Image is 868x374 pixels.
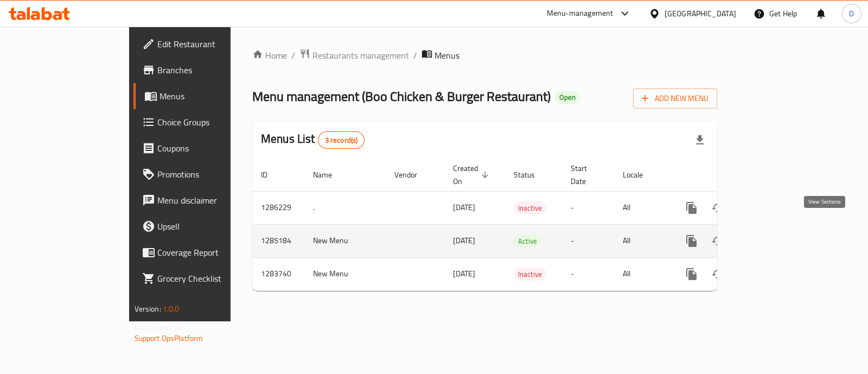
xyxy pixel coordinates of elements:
[157,194,265,207] span: Menu disclaimer
[514,268,546,281] span: Inactive
[312,49,409,62] span: Restaurants management
[157,37,265,50] span: Edit Restaurant
[514,235,541,248] span: Active
[679,228,705,254] button: more
[157,220,265,233] span: Upsell
[705,195,731,221] button: Change Status
[642,92,709,105] span: Add New Menu
[304,257,386,290] td: New Menu
[453,233,475,248] span: [DATE]
[614,191,670,224] td: All
[705,261,731,287] button: Change Status
[665,8,736,20] div: [GEOGRAPHIC_DATA]
[163,302,180,316] span: 1.0.0
[679,261,705,287] button: more
[514,234,541,248] div: Active
[157,246,265,259] span: Coverage Report
[313,168,346,181] span: Name
[157,116,265,129] span: Choice Groups
[562,257,614,290] td: -
[562,191,614,224] td: -
[304,191,386,224] td: .
[252,159,792,291] table: enhanced table
[623,168,657,181] span: Locale
[394,168,431,181] span: Vendor
[291,49,295,62] li: /
[705,228,731,254] button: Change Status
[133,239,274,265] a: Coverage Report
[252,84,551,109] span: Menu management ( Boo Chicken & Burger Restaurant )
[133,31,274,57] a: Edit Restaurant
[133,265,274,291] a: Grocery Checklist
[571,162,601,188] span: Start Date
[133,213,274,239] a: Upsell
[562,224,614,257] td: -
[252,257,304,290] td: 1283740
[453,267,475,281] span: [DATE]
[304,224,386,257] td: New Menu
[133,187,274,213] a: Menu disclaimer
[555,93,580,102] span: Open
[435,49,459,62] span: Menus
[514,168,549,181] span: Status
[157,272,265,285] span: Grocery Checklist
[514,268,546,281] div: Inactive
[159,90,265,103] span: Menus
[133,161,274,187] a: Promotions
[670,159,792,192] th: Actions
[135,320,184,334] span: Get support on:
[453,200,475,214] span: [DATE]
[261,131,365,149] h2: Menus List
[135,302,161,316] span: Version:
[133,109,274,135] a: Choice Groups
[614,257,670,290] td: All
[679,195,705,221] button: more
[514,202,546,214] span: Inactive
[133,83,274,109] a: Menus
[633,88,717,109] button: Add New Menu
[133,57,274,83] a: Branches
[133,135,274,161] a: Coupons
[453,162,492,188] span: Created On
[299,48,409,62] a: Restaurants management
[157,168,265,181] span: Promotions
[413,49,417,62] li: /
[318,135,365,145] span: 3 record(s)
[252,191,304,224] td: 1286229
[514,201,546,214] div: Inactive
[261,168,282,181] span: ID
[318,131,365,149] div: Total records count
[135,331,203,345] a: Support.OpsPlatform
[614,224,670,257] td: All
[849,8,854,20] span: D
[252,224,304,257] td: 1285184
[252,48,717,62] nav: breadcrumb
[687,127,713,153] div: Export file
[547,7,614,20] div: Menu-management
[157,142,265,155] span: Coupons
[555,91,580,104] div: Open
[157,64,265,77] span: Branches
